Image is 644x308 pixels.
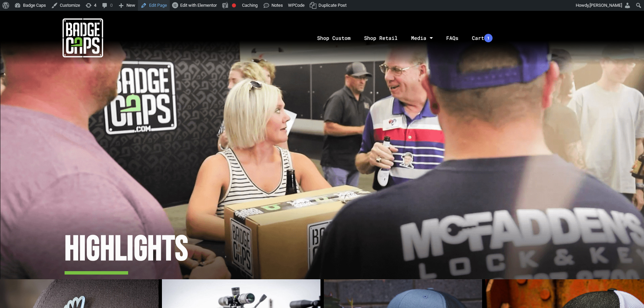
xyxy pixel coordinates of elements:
[465,20,499,56] a: Cart1
[439,20,465,56] a: FAQs
[404,20,439,56] a: Media
[180,3,217,8] span: Edit with Elementor
[610,276,644,308] iframe: Chat Widget
[63,18,103,58] img: badgecaps white logo with green acccent
[590,3,622,8] span: [PERSON_NAME]
[165,20,644,56] nav: Menu
[357,20,404,56] a: Shop Retail
[310,20,357,56] a: Shop Custom
[232,3,236,7] div: Focus keyphrase not set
